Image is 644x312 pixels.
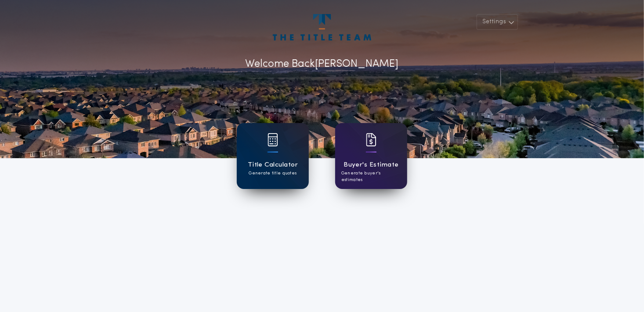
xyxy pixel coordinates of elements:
p: Generate title quotes [249,170,297,177]
img: card icon [268,133,278,146]
h1: Buyer's Estimate [344,160,398,170]
p: Generate buyer's estimates [341,170,401,183]
a: card iconTitle CalculatorGenerate title quotes [237,123,309,189]
p: Welcome Back [PERSON_NAME] [246,56,399,72]
img: card icon [366,133,376,146]
button: Settings [477,14,518,30]
a: card iconBuyer's EstimateGenerate buyer's estimates [335,123,407,189]
h1: Title Calculator [248,160,298,170]
img: account-logo [273,14,371,40]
